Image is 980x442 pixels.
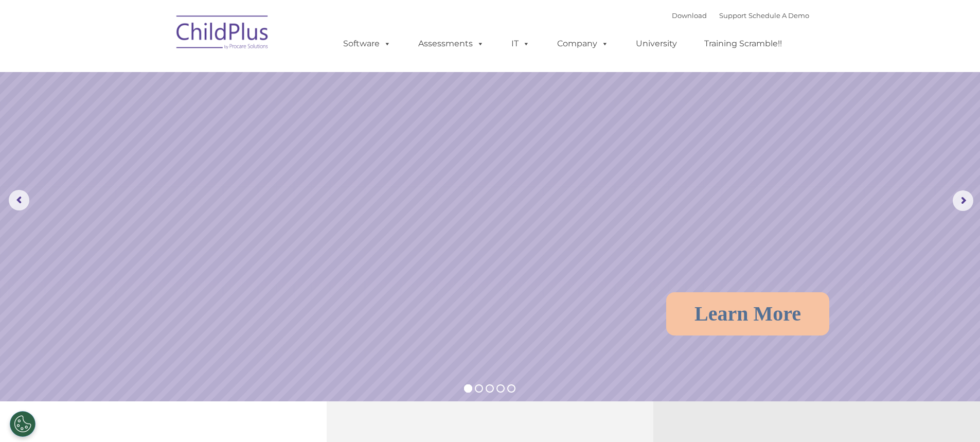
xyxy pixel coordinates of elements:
[672,11,809,20] font: |
[666,292,829,335] a: Learn More
[547,33,619,54] a: Company
[749,11,809,20] a: Schedule A Demo
[626,33,687,54] a: University
[672,11,707,20] a: Download
[333,33,401,54] a: Software
[10,411,35,437] button: Cookies Settings
[408,33,494,54] a: Assessments
[171,8,274,60] img: ChildPlus by Procare Solutions
[501,33,540,54] a: IT
[694,33,792,54] a: Training Scramble!!
[719,11,746,20] a: Support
